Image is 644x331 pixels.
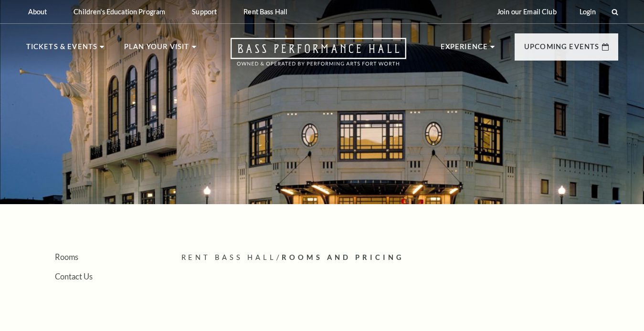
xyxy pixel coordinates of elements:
[55,252,78,261] a: Rooms
[243,8,287,16] p: Rent Bass Hall
[441,41,488,58] p: Experience
[192,8,217,16] p: Support
[181,253,277,261] span: Rent Bass Hall
[181,252,618,264] p: /
[282,253,404,261] span: Rooms And Pricing
[26,41,98,58] p: Tickets & Events
[74,8,165,16] p: Children's Education Program
[124,41,190,58] p: Plan Your Visit
[55,272,93,281] a: Contact Us
[524,41,600,58] p: Upcoming Events
[28,8,47,16] p: About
